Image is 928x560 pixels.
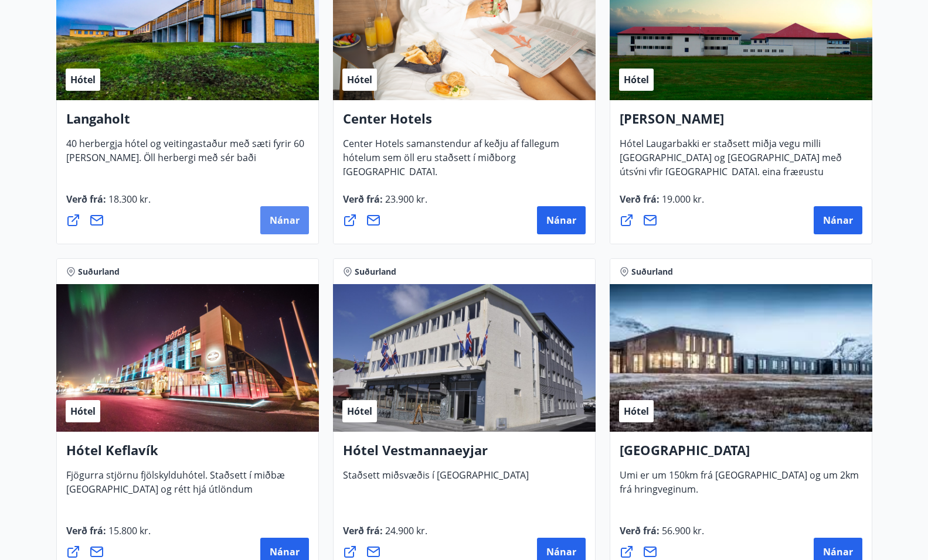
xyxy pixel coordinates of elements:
span: Nánar [270,214,300,227]
span: Suðurland [355,266,396,278]
span: 18.300 kr. [106,193,151,206]
h4: Center Hotels [343,110,586,136]
span: Verð frá : [343,524,427,547]
span: 23.900 kr. [383,193,427,206]
span: Hótel [624,73,649,86]
span: Suðurland [78,266,120,278]
span: 24.900 kr. [383,524,427,537]
span: 56.900 kr. [660,524,704,537]
span: Nánar [823,214,853,227]
span: Nánar [270,545,300,558]
button: Nánar [537,206,586,234]
span: 15.800 kr. [106,524,151,537]
h4: Hótel Keflavík [66,441,309,468]
span: 40 herbergja hótel og veitingastaður með sæti fyrir 60 [PERSON_NAME]. Öll herbergi með sér baði [66,137,304,173]
span: Center Hotels samanstendur af keðju af fallegum hótelum sem öll eru staðsett í miðborg [GEOGRAPHI... [343,137,559,187]
h4: [GEOGRAPHIC_DATA] [620,441,862,468]
span: Hótel [347,405,372,418]
span: Verð frá : [620,524,704,547]
span: Staðsett miðsvæðis í [GEOGRAPHIC_DATA] [343,469,529,491]
span: Verð frá : [66,524,151,547]
span: Verð frá : [620,193,704,215]
h4: Langaholt [66,110,309,136]
span: Verð frá : [66,193,151,215]
span: Suðurland [631,266,673,278]
span: Verð frá : [343,193,427,215]
span: Hótel [624,405,649,418]
span: Hótel [347,73,372,86]
button: Nánar [260,206,309,234]
h4: [PERSON_NAME] [620,110,862,136]
span: Hótel [70,405,96,418]
span: Hótel Laugarbakki er staðsett miðja vegu milli [GEOGRAPHIC_DATA] og [GEOGRAPHIC_DATA] með útsýni ... [620,137,842,202]
span: Fjögurra stjörnu fjölskylduhótel. Staðsett í miðbæ [GEOGRAPHIC_DATA] og rétt hjá útlöndum [66,469,285,505]
span: Nánar [546,545,576,558]
span: Nánar [546,214,576,227]
span: Hótel [70,73,96,86]
button: Nánar [814,206,862,234]
h4: Hótel Vestmannaeyjar [343,441,586,468]
span: Umi er um 150km frá [GEOGRAPHIC_DATA] og um 2km frá hringveginum. [620,469,859,505]
span: Nánar [823,545,853,558]
span: 19.000 kr. [660,193,704,206]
